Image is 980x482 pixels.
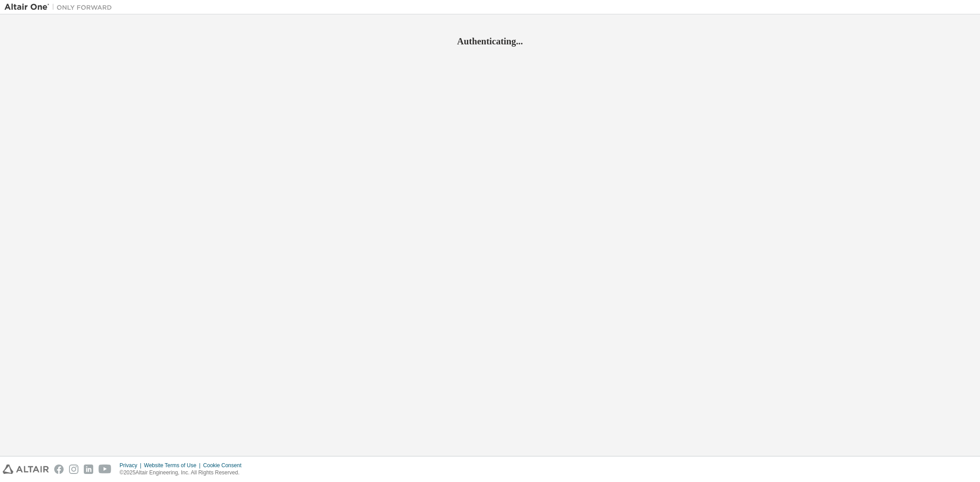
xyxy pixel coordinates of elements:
img: altair_logo.svg [3,465,49,474]
img: instagram.svg [69,465,78,474]
p: © 2025 Altair Engineering, Inc. All Rights Reserved. [120,469,247,477]
img: youtube.svg [99,465,112,474]
img: linkedin.svg [84,465,93,474]
div: Website Terms of Use [144,462,203,469]
img: Altair One [4,3,117,12]
img: facebook.svg [54,465,64,474]
div: Privacy [120,462,144,469]
h2: Authenticating... [4,35,976,47]
div: Cookie Consent [203,462,246,469]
